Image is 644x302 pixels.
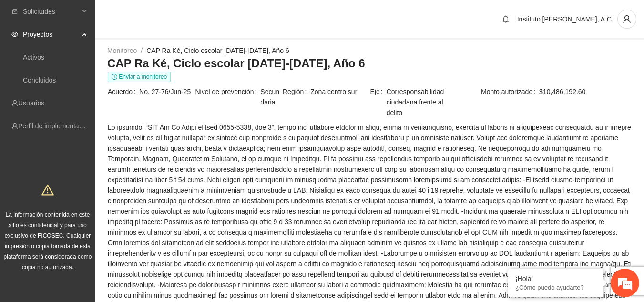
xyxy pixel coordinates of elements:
span: Región [283,86,310,97]
span: warning [41,184,54,196]
span: Enviar a monitoreo [108,72,171,82]
span: Secundaria [260,86,282,107]
span: Proyectos [23,25,79,44]
button: bell [498,11,513,27]
p: ¿Cómo puedo ayudarte? [515,284,596,291]
span: eye [11,31,18,38]
a: Activos [23,53,44,61]
span: Solicitudes [23,2,79,21]
button: user [617,10,636,29]
a: Perfil de implementadora [18,122,92,130]
textarea: Escriba su mensaje y pulse “Intro” [5,201,182,234]
div: Minimizar ventana de chat en vivo [156,5,179,28]
span: $10,486,192.60 [539,86,632,97]
span: No. 27-76/Jun-25 [139,86,194,97]
a: CAP Ra Ké, Ciclo escolar [DATE]-[DATE], Año 6 [146,47,289,54]
span: La información contenida en este sitio es confidencial y para uso exclusivo de FICOSEC. Cualquier... [4,211,92,271]
a: Concluidos [23,76,56,84]
div: ¡Hola! [515,275,596,282]
span: clock-circle [112,74,117,80]
span: bell [499,15,513,23]
span: / [141,47,143,54]
span: Zona centro sur [310,86,369,97]
span: Instituto [PERSON_NAME], A.C. [517,15,613,23]
span: Nivel de prevención [195,86,261,107]
span: Monto autorizado [481,86,539,97]
div: Chatee con nosotros ahora [50,49,160,61]
span: Eje [370,86,387,118]
span: Estamos en línea. [55,97,132,194]
h3: CAP Ra Ké, Ciclo escolar [DATE]-[DATE], Año 6 [107,56,632,71]
a: Monitoreo [107,47,137,54]
a: Usuarios [18,99,44,107]
span: Acuerdo [108,86,139,97]
span: inbox [11,8,18,15]
span: Corresponsabilidad ciudadana frente al delito [387,86,457,118]
span: user [618,15,636,23]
